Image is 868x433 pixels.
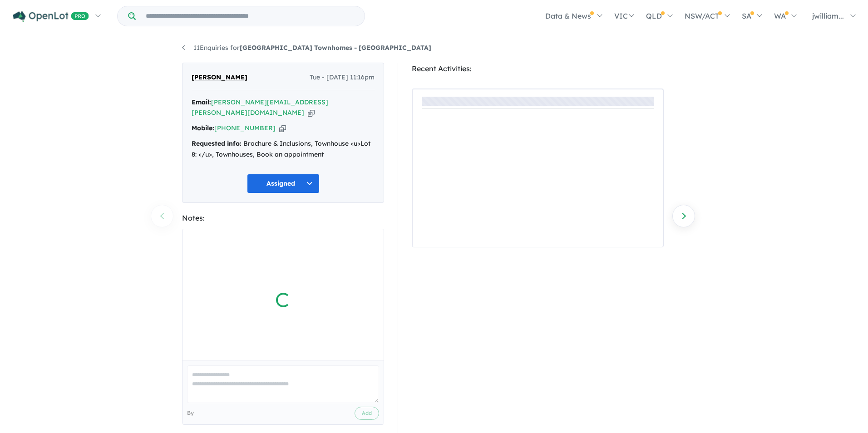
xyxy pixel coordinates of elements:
input: Try estate name, suburb, builder or developer [138,6,363,26]
div: Brochure & Inclusions, Townhouse <u>Lot 8: </u>, Townhouses, Book an appointment [192,138,375,160]
span: [PERSON_NAME] [192,72,247,83]
button: Assigned [247,174,320,193]
a: 11Enquiries for[GEOGRAPHIC_DATA] Townhomes - [GEOGRAPHIC_DATA] [182,44,431,52]
strong: Mobile: [192,124,214,132]
strong: Email: [192,98,211,106]
strong: Requested info: [192,139,242,148]
a: [PHONE_NUMBER] [214,124,276,132]
nav: breadcrumb [182,43,686,54]
strong: [GEOGRAPHIC_DATA] Townhomes - [GEOGRAPHIC_DATA] [240,44,431,52]
button: Copy [308,108,315,118]
img: Openlot PRO Logo White [13,11,89,22]
button: Copy [279,123,286,133]
div: Recent Activities: [412,63,664,75]
span: jwilliam... [812,11,844,20]
a: [PERSON_NAME][EMAIL_ADDRESS][PERSON_NAME][DOMAIN_NAME] [192,98,328,117]
div: Notes: [182,212,384,224]
span: Tue - [DATE] 11:16pm [310,72,375,83]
